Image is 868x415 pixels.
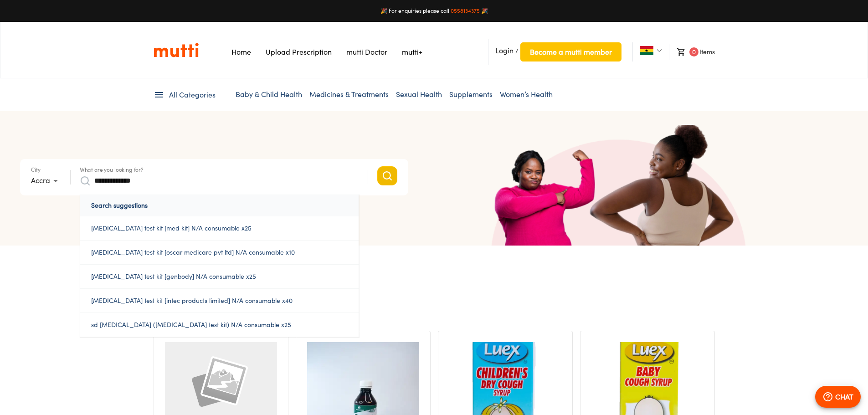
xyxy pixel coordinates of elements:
[154,42,199,58] a: Link on the logo navigates to HomePage
[689,47,699,56] span: 0
[640,46,653,55] img: Ghana
[80,289,359,313] a: [MEDICAL_DATA] test kit [intec products limited] N/A consumable x40
[669,44,714,60] li: Items
[231,47,251,56] a: Navigates to Home Page
[80,195,359,216] p: Search suggestions
[377,166,397,185] button: Search
[169,90,216,100] span: All Categories
[80,167,144,173] label: What are you looking for?
[80,313,359,337] a: sd [MEDICAL_DATA] ([MEDICAL_DATA] test kit) N/A consumable x25
[402,47,422,56] a: Navigates to mutti+ page
[530,46,612,58] span: Become a mutti member
[396,90,442,99] a: Sexual Health
[266,47,332,56] a: Navigates to Prescription Upload Page
[154,261,715,272] nav: breadcrumb
[835,391,853,402] p: CHAT
[309,90,389,99] a: Medicines & Treatments
[236,90,302,99] a: Baby & Child Health
[520,42,621,61] button: Become a mutti member
[346,47,387,56] a: Navigates to mutti doctor website
[488,39,621,65] li: /
[451,7,480,14] a: 0558134375
[500,90,553,99] a: Women’s Health
[80,265,359,288] a: [MEDICAL_DATA] test kit [genbody] N/A consumable x25
[495,46,514,55] span: Login
[80,241,359,264] a: [MEDICAL_DATA] test kit [oscar medicare pvt ltd] N/A consumable x10
[815,386,861,408] button: CHAT
[657,48,662,53] img: Dropdown
[449,90,493,99] a: Supplements
[31,167,41,173] label: City
[80,216,359,240] a: [MEDICAL_DATA] test kit [med kit] N/A consumable x25
[31,174,61,188] div: Accra
[154,42,199,58] img: Logo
